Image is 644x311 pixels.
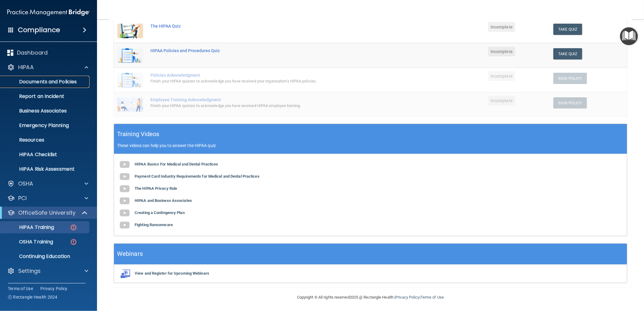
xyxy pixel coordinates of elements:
[18,209,75,216] p: OfficeSafe University
[40,286,68,292] a: Privacy Policy
[260,288,481,307] div: Copyright © All rights reserved 2025 @ Rectangle Health | |
[18,267,41,275] p: Settings
[150,102,404,109] div: Finish your HIPAA quizzes to acknowledge you have received HIPAA employee training.
[117,249,143,259] h5: Webinars
[4,224,54,230] p: HIPAA Training
[4,93,87,99] p: Report an Incident
[135,174,260,179] b: Payment Card Industry Requirements for Medical and Dental Practices
[119,183,131,195] img: gray_youtube_icon.38fcd6cc.png
[17,49,48,56] p: Dashboard
[135,186,177,191] b: The HIPAA Privacy Rule
[553,73,587,84] button: Sign Policy
[70,224,77,231] img: danger-circle.6113f641.png
[18,195,27,202] p: PCI
[395,295,419,299] a: Privacy Policy
[135,162,218,166] b: HIPAA Basics For Medical and Dental Practices
[553,97,587,109] button: Sign Policy
[7,209,88,216] a: OfficeSafe University
[4,152,87,158] p: HIPAA Checklist
[119,269,131,278] img: webinarIcon.c7ebbf15.png
[117,129,159,139] h5: Training Videos
[4,166,87,172] p: HIPAA Risk Assessment
[135,222,173,227] b: Fighting Ransomware
[150,73,404,78] div: Policies Acknowledgment
[7,50,13,56] img: dashboard.aa5b2476.svg
[119,219,131,231] img: gray_youtube_icon.38fcd6cc.png
[7,195,88,202] a: PCI
[7,6,90,18] img: PMB logo
[150,78,404,85] div: Finish your HIPAA quizzes to acknowledge you have received your organization’s HIPAA policies.
[135,210,185,215] b: Creating a Contingency Plan
[18,26,60,34] h4: Compliance
[119,159,131,171] img: gray_youtube_icon.38fcd6cc.png
[553,48,582,59] button: Take Quiz
[488,47,515,56] span: Incomplete
[8,286,33,292] a: Terms of Use
[18,64,34,71] p: HIPAA
[4,79,87,85] p: Documents and Policies
[18,180,33,187] p: OSHA
[135,271,209,276] b: View and Register for Upcoming Webinars
[150,97,404,102] div: Employee Training Acknowledgment
[8,294,58,300] span: Ⓒ Rectangle Health 2024
[7,267,88,275] a: Settings
[119,207,131,219] img: gray_youtube_icon.38fcd6cc.png
[4,137,87,143] p: Resources
[119,171,131,183] img: gray_youtube_icon.38fcd6cc.png
[488,96,515,105] span: Incomplete
[4,253,87,259] p: Continuing Education
[4,122,87,129] p: Emergency Planning
[135,198,192,203] b: HIPAA and Business Associates
[119,195,131,207] img: gray_youtube_icon.38fcd6cc.png
[4,108,87,114] p: Business Associates
[150,48,404,53] div: HIPAA Policies and Procedures Quiz
[488,22,515,32] span: Incomplete
[70,238,77,246] img: danger-circle.6113f641.png
[553,24,582,35] button: Take Quiz
[488,71,515,81] span: Incomplete
[7,49,88,56] a: Dashboard
[4,239,53,245] p: OSHA Training
[7,64,88,71] a: HIPAA
[7,180,88,187] a: OSHA
[117,143,624,148] p: These videos can help you to answer the HIPAA quiz
[150,24,404,28] div: The HIPAA Quiz
[421,295,444,299] a: Terms of Use
[620,27,638,45] button: Open Resource Center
